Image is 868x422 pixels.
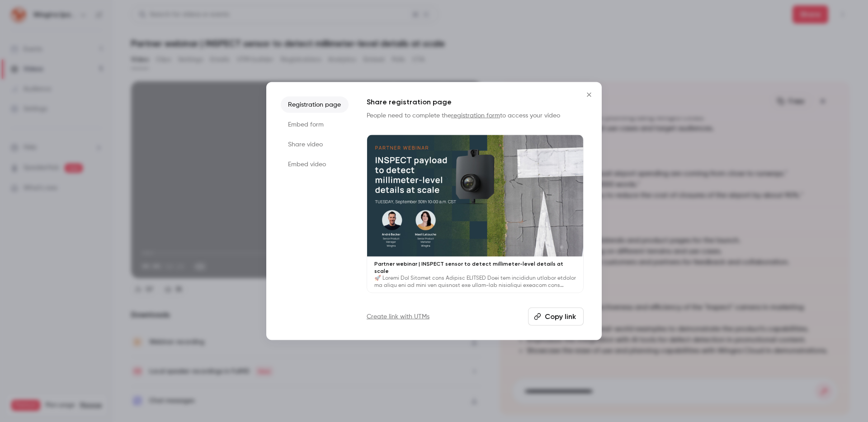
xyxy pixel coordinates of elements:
[367,135,584,293] a: Partner webinar | INSPECT sensor to detect millimeter-level details at scale🚀 Loremi Dol Sitamet ...
[451,113,500,119] a: registration form
[580,86,598,104] button: Close
[528,307,584,325] button: Copy link
[374,260,576,274] p: Partner webinar | INSPECT sensor to detect millimeter-level details at scale
[281,117,349,133] li: Embed form
[367,111,584,120] p: People need to complete the to access your video
[367,97,584,108] h1: Share registration page
[281,156,349,173] li: Embed video
[281,97,349,113] li: Registration page
[374,274,576,289] p: 🚀 Loremi Dol Sitamet cons Adipisc ELITSED Doei tem incididun utlabor etdolor ma aliqu eni ad mini...
[281,136,349,153] li: Share video
[367,312,429,321] a: Create link with UTMs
